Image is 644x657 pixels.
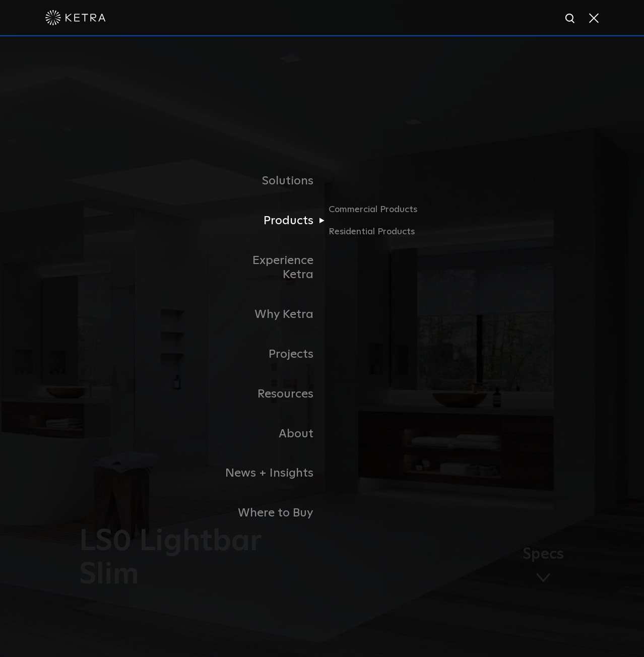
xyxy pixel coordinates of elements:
a: Solutions [219,161,322,201]
img: ketra-logo-2019-white [45,10,106,25]
div: Navigation Menu [219,161,425,533]
a: Where to Buy [219,493,322,533]
img: search icon [564,13,577,25]
a: Why Ketra [219,295,322,335]
a: Experience Ketra [219,241,322,295]
a: Commercial Products [329,203,425,225]
a: About [219,414,322,454]
a: Products [219,201,322,241]
a: Projects [219,335,322,374]
a: Resources [219,374,322,414]
a: News + Insights [219,453,322,493]
a: Residential Products [329,225,425,239]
